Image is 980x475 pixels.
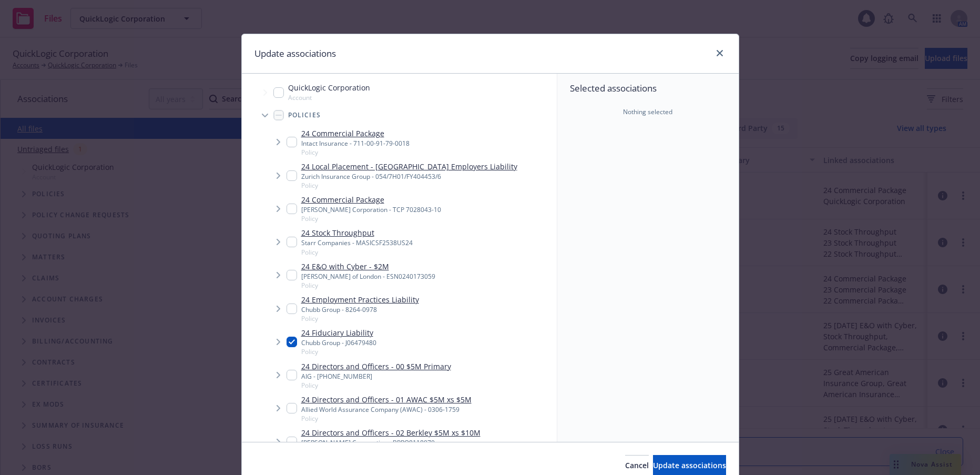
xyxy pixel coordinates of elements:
span: Account [288,93,370,102]
span: Update associations [653,460,726,470]
a: 24 Commercial Package [301,194,441,205]
div: Chubb Group - 8264-0978 [301,305,419,314]
a: 24 Fiduciary Liability [301,327,376,338]
a: 24 Employment Practices Liability [301,294,419,305]
h1: Update associations [254,47,336,60]
div: Intact Insurance - 711-00-91-79-0018 [301,139,410,148]
div: [PERSON_NAME] Corporation - TCP 7028043-10 [301,205,441,214]
div: Starr Companies - MASICSF2538US24 [301,238,413,247]
span: Policy [301,214,441,223]
span: Cancel [625,460,649,470]
span: Policy [301,281,435,290]
span: Policies [288,112,321,118]
span: QuickLogic Corporation [288,82,370,93]
div: Zurich Insurance Group - 054/7H01/FY404453/6 [301,172,517,181]
span: Policy [301,347,376,356]
span: Selected associations [570,82,726,95]
span: Policy [301,181,517,190]
a: 24 Stock Throughput [301,227,413,238]
span: Policy [301,314,419,323]
span: Nothing selected [623,107,672,117]
span: Policy [301,248,413,257]
a: close [713,47,726,59]
a: 24 Local Placement - [GEOGRAPHIC_DATA] Employers Liability [301,161,517,172]
span: Policy [301,148,410,157]
a: 24 Commercial Package [301,128,410,139]
a: 24 E&O with Cyber - $2M [301,261,435,272]
div: [PERSON_NAME] of London - ESN0240173059 [301,272,435,281]
div: Chubb Group - J06479480 [301,338,376,347]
